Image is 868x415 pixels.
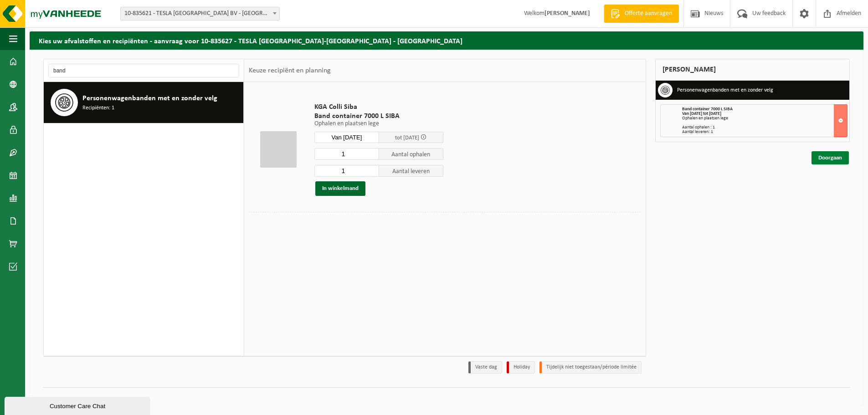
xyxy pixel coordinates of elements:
[379,148,444,160] span: Aantal ophalen
[314,121,443,127] p: Ophalen en plaatsen lege
[5,395,152,415] iframe: chat widget
[622,9,674,18] span: Offerte aanvragen
[507,361,535,374] li: Holiday
[395,135,419,141] span: tot [DATE]
[44,82,244,123] button: Personenwagenbanden met en zonder velg Recipiënten: 1
[82,104,114,113] span: Recipiënten: 1
[682,125,847,130] div: Aantal ophalen : 1
[682,107,733,112] span: Band container 7000 L SIBA
[677,83,773,97] h3: Personenwagenbanden met en zonder velg
[468,361,502,374] li: Vaste dag
[30,31,863,49] h2: Kies uw afvalstoffen en recipiënten - aanvraag voor 10-835627 - TESLA [GEOGRAPHIC_DATA]-[GEOGRAPH...
[314,112,443,121] span: Band container 7000 L SIBA
[812,151,849,164] a: Doorgaan
[682,111,721,116] strong: Van [DATE] tot [DATE]
[544,10,590,17] strong: [PERSON_NAME]
[82,93,217,104] span: Personenwagenbanden met en zonder velg
[314,102,443,112] span: KGA Colli Siba
[244,59,335,82] div: Keuze recipiënt en planning
[379,165,444,177] span: Aantal leveren
[655,59,850,81] div: [PERSON_NAME]
[682,116,847,121] div: Ophalen en plaatsen lege
[539,361,642,374] li: Tijdelijk niet toegestaan/période limitée
[121,7,279,20] span: 10-835621 - TESLA BELGIUM BV - AARTSELAAR
[314,132,379,143] input: Selecteer datum
[48,64,239,77] input: Materiaal zoeken
[315,181,365,196] button: In winkelmand
[604,5,679,23] a: Offerte aanvragen
[682,130,847,134] div: Aantal leveren: 1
